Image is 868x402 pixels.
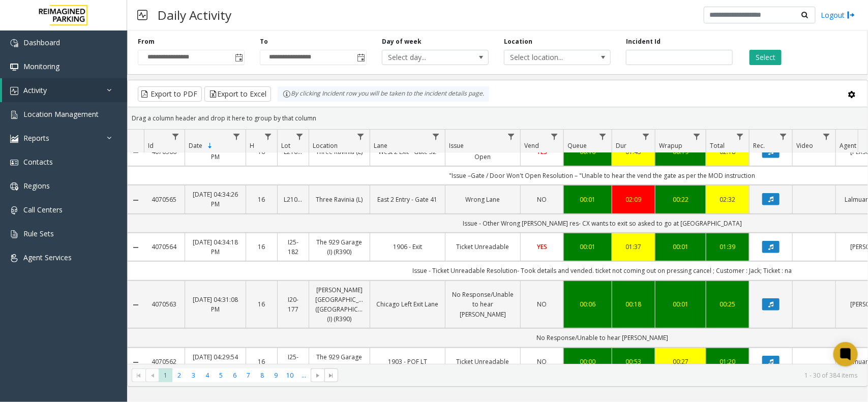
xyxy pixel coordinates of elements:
[618,299,649,309] a: 00:18
[10,135,18,143] img: 'icon'
[315,195,364,204] a: Three Ravinia (L)
[662,357,700,366] a: 00:27
[10,63,18,71] img: 'icon'
[284,352,303,372] a: I25-182
[150,242,178,252] a: 4070564
[376,242,439,252] a: 1906 - Exit
[324,368,338,383] span: Go to the last page
[429,130,443,143] a: Lane Filter Menu
[191,352,240,372] a: [DATE] 04:29:54 PM
[293,130,307,143] a: Lot Filter Menu
[712,357,743,366] a: 01:20
[10,39,18,47] img: 'icon'
[23,157,53,167] span: Contacts
[753,141,765,150] span: Rec.
[284,295,303,314] a: I20-177
[382,50,467,65] span: Select day...
[150,357,178,366] a: 4070562
[314,372,322,380] span: Go to the next page
[269,368,283,382] span: Page 9
[452,242,514,252] a: Ticket Unreadable
[662,242,700,252] a: 00:01
[618,242,649,252] a: 01:37
[537,300,547,308] span: NO
[261,130,275,143] a: H Filter Menu
[662,299,700,309] a: 00:01
[10,159,18,167] img: 'icon'
[23,133,49,143] span: Reports
[733,130,747,143] a: Total Filter Menu
[252,242,271,252] a: 16
[355,50,366,65] span: Toggle popup
[626,37,661,46] label: Incident Id
[570,242,606,252] div: 00:01
[567,141,587,150] span: Queue
[260,37,268,46] label: To
[452,195,514,204] a: Wrong Lane
[23,38,60,47] span: Dashboard
[2,78,127,102] a: Activity
[452,357,514,366] a: Ticket Unreadable
[10,230,18,238] img: 'icon'
[659,141,682,150] span: Wrapup
[376,299,439,309] a: Chicago Left Exit Lane
[214,368,228,382] span: Page 5
[618,195,649,204] a: 02:09
[128,243,144,252] a: Collapse Details
[138,86,202,102] button: Export to PDF
[618,357,649,366] div: 00:53
[10,87,18,95] img: 'icon'
[712,242,743,252] a: 01:39
[315,352,364,372] a: The 929 Garage (I) (R390)
[750,50,782,65] button: Select
[527,242,557,252] a: YES
[570,299,606,309] div: 00:06
[527,299,557,309] a: NO
[10,182,18,191] img: 'icon'
[527,195,557,204] a: NO
[230,130,244,143] a: Date Filter Menu
[712,299,743,309] a: 00:25
[820,130,833,143] a: Video Filter Menu
[150,299,178,309] a: 4070563
[570,195,606,204] a: 00:01
[452,290,514,319] a: No Response/Unable to hear [PERSON_NAME]
[233,50,244,65] span: Toggle popup
[537,195,547,204] span: NO
[662,195,700,204] div: 00:22
[639,130,653,143] a: Dur Filter Menu
[847,10,855,20] img: logout
[570,357,606,366] div: 00:00
[128,196,144,204] a: Collapse Details
[10,111,18,119] img: 'icon'
[313,141,338,150] span: Location
[297,368,311,382] span: Page 11
[204,86,271,102] button: Export to Excel
[148,141,154,150] span: Id
[376,195,439,204] a: East 2 Entry - Gate 41
[250,141,254,150] span: H
[344,371,857,380] kendo-pager-info: 1 - 30 of 384 items
[138,37,155,46] label: From
[376,357,439,366] a: 1903 - POF LT
[128,301,144,309] a: Collapse Details
[23,61,59,71] span: Monitoring
[187,368,200,382] span: Page 3
[191,295,240,314] a: [DATE] 04:31:08 PM
[504,37,532,46] label: Location
[128,109,867,127] div: Drag a column header and drop it here to group by that column
[283,90,291,98] img: infoIcon.svg
[153,3,236,27] h3: Daily Activity
[527,357,557,366] a: NO
[327,372,336,380] span: Go to the last page
[311,368,324,383] span: Go to the next page
[690,130,704,143] a: Wrapup Filter Menu
[200,368,214,382] span: Page 4
[137,3,147,27] img: pageIcon
[712,195,743,204] div: 02:32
